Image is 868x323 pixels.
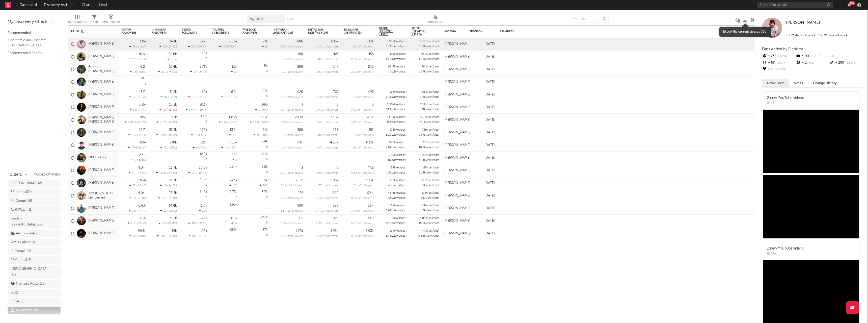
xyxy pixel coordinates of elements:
div: [PERSON_NAME] [444,131,470,135]
div: 493 [368,90,374,94]
span: 92 [133,109,136,111]
input: Search... [571,15,609,23]
div: 24.9k likes/post [387,116,406,119]
span: [PERSON_NAME] [786,20,820,25]
div: A&R Watch ( 11 ) [11,207,33,213]
div: Leads - [PERSON_NAME] ( 21 ) [11,216,46,228]
input: Search for artists [757,2,833,8]
div: 10.5k [169,103,177,106]
div: 1.05k [331,40,338,43]
div: 368 [297,128,303,132]
div: 926 [297,90,303,94]
span: 2.21k fans this week [786,34,816,37]
div: 200 [796,53,829,60]
span: -32.9 % [228,45,237,48]
div: Filters [90,13,98,27]
div: TikTok Followers [182,28,200,34]
div: Other ( 0 ) [11,299,23,305]
span: 3k [257,134,260,137]
div: 27k [262,40,268,43]
a: [PERSON_NAME] [88,80,114,84]
span: 1.6 % of followers [351,45,374,48]
div: [PERSON_NAME] [444,42,470,46]
span: 3.5 % of followers [281,121,303,124]
span: 0 % [808,62,814,64]
span: 0.7 % of followers [281,58,303,61]
div: 1.49k views/post [386,58,406,61]
div: 246 [141,77,147,80]
div: Filters [90,19,98,25]
div: ( ) [160,95,177,99]
div: 1.1M [201,115,207,118]
span: +47.1 % [137,134,146,137]
span: 1.6 % of followers [351,96,374,99]
span: -15.4 % [168,109,176,111]
div: 10.6k [139,53,147,56]
span: TikTok Likes/Post (last 24) [412,27,432,36]
div: 0 [242,63,268,76]
div: 739 likes/post [422,129,439,131]
span: TikTok Likes/Post (last 8) [379,27,399,36]
span: -66.8 % [197,45,206,48]
span: 200 [232,134,237,137]
div: 12.4k [169,65,177,68]
span: 1.4 % of followers [316,45,338,48]
span: 1.16k [253,121,260,124]
span: 5.6 % of followers [316,121,338,124]
div: ( ) [159,45,177,48]
div: Artist (Artist) [427,13,443,27]
div: 119 likes/post [390,53,406,56]
span: 3.0 % of followers [281,96,303,99]
span: +381 % [137,58,146,61]
div: ( ) [159,108,177,111]
span: 200 [222,45,227,48]
div: [DATE] [470,41,495,47]
a: WMN Catalog(1) [8,239,61,246]
span: Instagram Likes/Post (2w) [273,28,295,34]
div: My Discovery Checklist [8,19,61,25]
a: IA Comps(22) [8,247,61,255]
div: 993 [262,103,268,106]
div: 50.1k [199,103,207,106]
div: [PERSON_NAME] [444,67,470,71]
a: Brother [PERSON_NAME] [88,65,116,74]
div: 421 [333,53,338,56]
span: -50 % [260,109,267,111]
div: [DATE] [767,101,804,106]
div: IA Comps ( 22 ) [11,248,31,254]
span: 10 [224,96,227,99]
div: ( ) [219,45,237,48]
div: 455 [368,53,374,56]
div: [DATE] [470,54,495,60]
div: [PERSON_NAME] [444,55,470,59]
div: ( ) [125,121,147,124]
div: -- [829,53,863,60]
span: Fans Added by Platform [762,47,803,51]
button: Tracked Artists(45) [34,173,61,176]
span: -50 % [260,134,267,137]
div: 98.6 likes/post [388,65,406,68]
a: [PERSON_NAME] [786,20,820,25]
div: ( ) [129,58,147,61]
span: -100 [191,96,197,99]
span: Instagram Likes/Post (1m) [308,28,331,34]
span: 732 [132,45,137,48]
span: 0.0 % of followers [280,109,303,111]
span: -5.77 % [228,121,237,124]
span: +4.59k % [195,109,206,111]
a: Old Hickory [88,156,106,160]
div: 305k [139,116,147,119]
a: [PERSON_NAME] [PERSON_NAME] [88,116,116,124]
div: ( ) [130,108,147,111]
button: Notes [789,79,808,87]
div: 3 [372,103,374,106]
span: 0.8 % of followers [316,58,338,61]
div: ( ) [191,133,207,137]
div: Added On [470,30,487,33]
div: ( ) [156,121,177,124]
a: [PERSON_NAME] [88,206,114,210]
span: 5.4 % of followers [351,121,374,124]
div: ( ) [221,95,237,99]
div: 33.5k [331,116,338,119]
div: 3.55k [139,103,147,106]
